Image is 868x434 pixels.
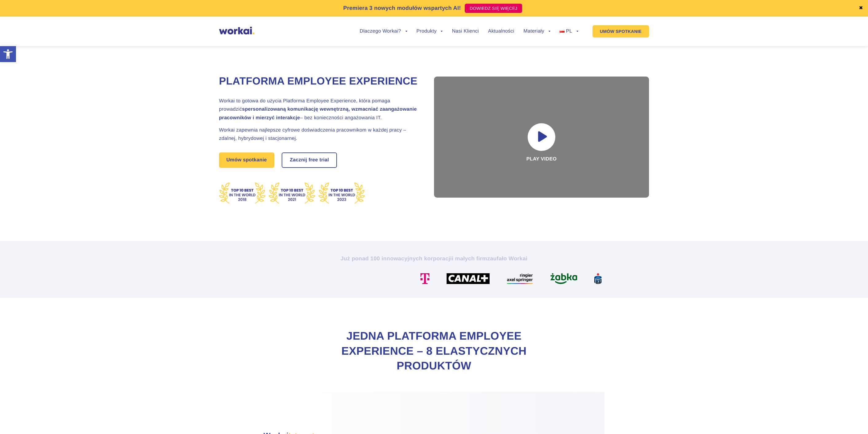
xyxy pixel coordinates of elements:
[282,153,336,167] a: Zacznij free trial
[264,255,604,262] h2: Już ponad 100 innowacyjnych korporacji zaufało Workai
[416,29,443,34] a: Produkty
[523,29,550,34] a: Materiały
[488,29,514,34] a: Aktualności
[219,107,417,120] strong: spersonalizowaną komunikację wewnętrzną, wzmacniać zaangażowanie pracowników i mierzyć interakcje
[219,97,419,122] h2: Workai to gotowa do użycia Platforma Employee Experience, która pomaga prowadzić – bez koniecznoś...
[465,4,522,13] a: DOWIEDZ SIĘ WIĘCEJ
[859,6,863,11] a: ✖
[566,29,572,34] span: PL
[219,126,419,143] h2: Workai zapewnia najlepsze cyfrowe doświadczenia pracownikom w każdej pracy – zdalnej, hybrydowej ...
[219,74,419,89] h1: Platforma Employee Experience
[219,152,274,168] a: Umów spotkanie
[343,4,461,12] p: Premiera 3 nowych modułów wspartych AI!
[311,329,557,373] h2: Jedna Platforma Employee Experience – 8 elastycznych produktów
[434,77,649,198] div: Play video
[360,29,407,34] a: Dlaczego Workai?
[452,255,487,262] i: i małych firm
[592,25,649,37] a: UMÓW SPOTKANIE
[452,29,479,34] a: Nasi Klienci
